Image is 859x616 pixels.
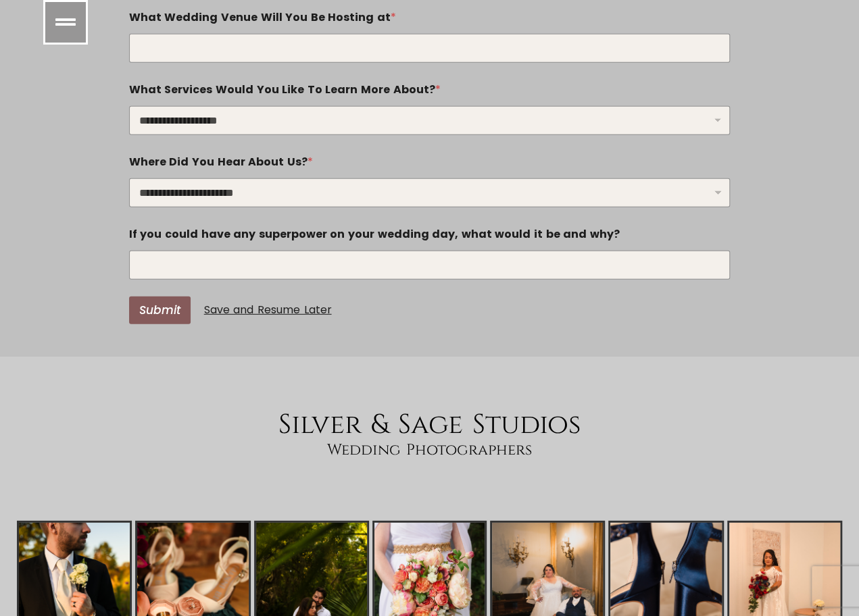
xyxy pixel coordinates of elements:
[129,155,731,168] label: Where Did You Hear About Us?
[129,83,731,96] label: What Services Would You Like To Learn More About?
[129,297,191,324] button: Submit
[129,228,731,240] label: If you could have any superpower on your wedding day, what would it be and why?
[204,302,332,317] a: Save and Resume Later
[129,11,731,24] label: What Wedding Venue Will You Be Hosting at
